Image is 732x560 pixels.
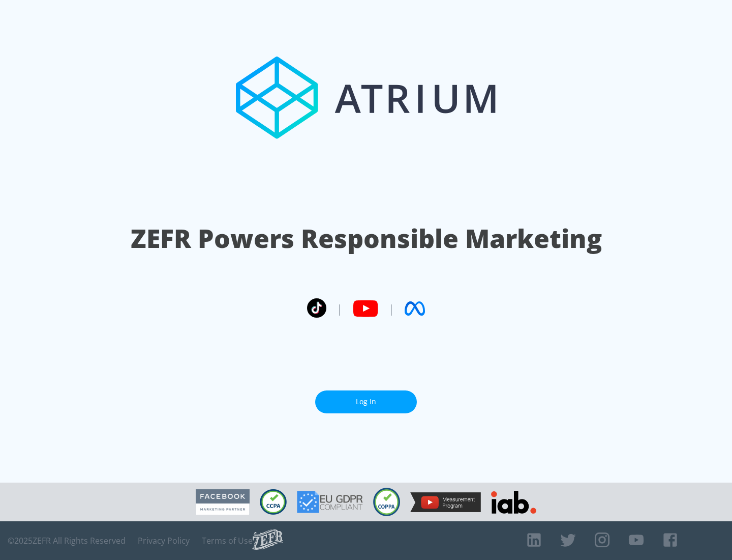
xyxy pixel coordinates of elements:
h1: ZEFR Powers Responsible Marketing [131,221,602,256]
img: Facebook Marketing Partner [196,489,250,515]
a: Terms of Use [202,536,253,546]
a: Log In [315,390,417,413]
img: GDPR Compliant [297,491,363,513]
img: YouTube Measurement Program [410,492,481,512]
span: | [388,301,394,316]
img: COPPA Compliant [373,488,400,516]
img: IAB [491,491,536,514]
span: © 2025 ZEFR All Rights Reserved [8,536,126,546]
span: | [337,301,343,316]
img: CCPA Compliant [260,489,287,515]
a: Privacy Policy [138,536,190,546]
